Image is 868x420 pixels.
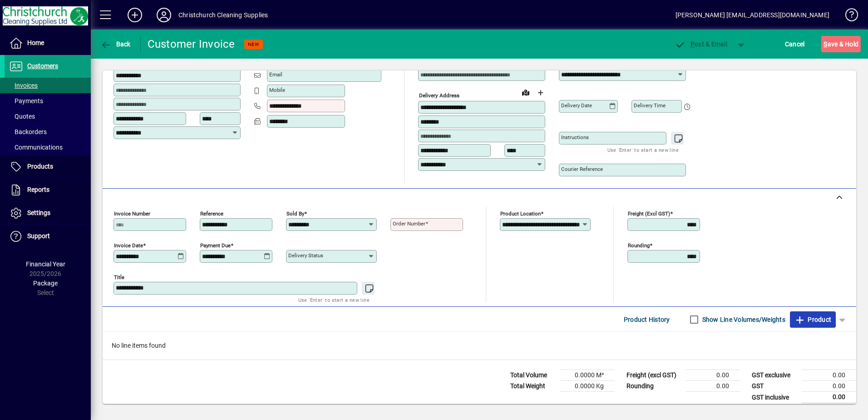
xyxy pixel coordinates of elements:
[27,186,49,193] span: Reports
[802,392,856,403] td: 0.00
[747,392,802,403] td: GST inclusive
[561,102,592,109] mat-label: Delivery date
[5,179,91,201] a: Reports
[200,210,223,217] mat-label: Reference
[9,82,38,89] span: Invoices
[286,210,304,217] mat-label: Sold by
[114,274,124,280] mat-label: Title
[200,242,231,249] mat-label: Payment due
[269,87,285,93] mat-label: Mobile
[33,280,58,287] span: Package
[561,166,603,172] mat-label: Courier Reference
[628,210,670,217] mat-label: Freight (excl GST)
[824,37,858,51] span: ave & Hold
[27,209,50,216] span: Settings
[560,370,615,381] td: 0.0000 M³
[103,332,856,360] div: No line items found
[794,312,831,327] span: Product
[622,370,686,381] td: Freight (excl GST)
[393,220,425,227] mat-label: Order number
[149,7,178,23] button: Profile
[5,155,91,178] a: Products
[114,242,143,249] mat-label: Invoice date
[100,40,131,48] span: Back
[248,41,259,47] span: NEW
[783,36,807,52] button: Cancel
[686,370,740,381] td: 0.00
[288,252,323,259] mat-label: Delivery status
[607,145,679,155] mat-hint: Use 'Enter' to start a new line
[5,225,91,248] a: Support
[26,260,65,268] span: Financial Year
[9,97,43,105] span: Payments
[506,370,560,381] td: Total Volume
[838,2,857,31] a: Knowledge Base
[518,85,533,100] a: View on map
[98,36,133,52] button: Back
[802,370,856,381] td: 0.00
[622,381,686,392] td: Rounding
[500,210,541,217] mat-label: Product location
[690,40,695,48] span: P
[5,78,91,93] a: Invoices
[824,40,827,48] span: S
[27,62,58,70] span: Customers
[9,144,63,151] span: Communications
[148,37,235,51] div: Customer Invoice
[561,134,589,140] mat-label: Instructions
[634,102,666,109] mat-label: Delivery time
[9,128,47,135] span: Backorders
[120,7,149,23] button: Add
[821,36,861,52] button: Save & Hold
[785,37,805,51] span: Cancel
[27,39,44,46] span: Home
[9,113,35,120] span: Quotes
[5,124,91,140] a: Backorders
[91,36,141,52] app-page-header-button: Back
[700,315,785,324] label: Show Line Volumes/Weights
[5,109,91,124] a: Quotes
[686,381,740,392] td: 0.00
[747,370,802,381] td: GST exclusive
[114,210,150,217] mat-label: Invoice number
[560,381,615,392] td: 0.0000 Kg
[628,242,650,249] mat-label: Rounding
[533,85,547,100] button: Choose address
[747,381,802,392] td: GST
[269,71,282,78] mat-label: Email
[676,8,829,22] div: [PERSON_NAME] [EMAIL_ADDRESS][DOMAIN_NAME]
[5,202,91,225] a: Settings
[670,36,732,52] button: Post & Email
[620,311,674,328] button: Product History
[27,232,50,240] span: Support
[178,8,268,22] div: Christchurch Cleaning Supplies
[5,140,91,155] a: Communications
[5,32,91,55] a: Home
[298,295,370,305] mat-hint: Use 'Enter' to start a new line
[624,312,670,327] span: Product History
[675,40,727,48] span: ost & Email
[506,381,560,392] td: Total Weight
[27,163,53,170] span: Products
[802,381,856,392] td: 0.00
[5,93,91,109] a: Payments
[790,311,836,328] button: Product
